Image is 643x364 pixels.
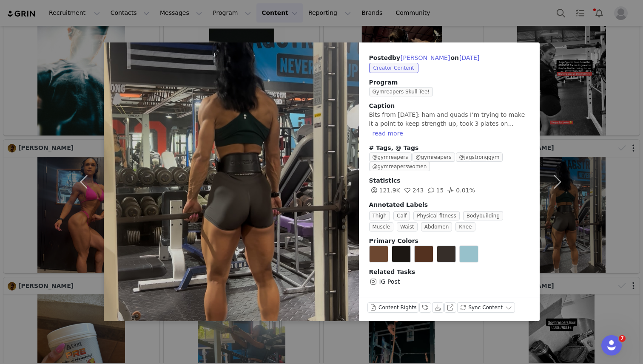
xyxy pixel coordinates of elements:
span: 7 [619,335,626,342]
span: Bits from [DATE]: ham and quads I’m trying to make it a point to keep strength up, took 3 plates ... [369,111,525,127]
span: Gymreapers Skull Tee! [369,87,433,96]
button: [DATE] [459,53,480,63]
span: @gymreaperswomen [369,162,430,171]
span: Thigh [369,211,390,220]
span: Statistics [369,177,401,184]
span: by [392,54,450,61]
span: Primary Colors [369,237,418,244]
span: IG Post [379,277,400,286]
a: Gymreapers Skull Tee! [369,88,437,95]
span: Waist [397,222,418,231]
span: Bodybuilding [463,211,503,220]
span: Annotated Labels [369,201,428,208]
span: Program [369,78,529,87]
button: [PERSON_NAME] [400,53,450,63]
button: Sync Content [457,302,515,313]
span: 15 [426,187,444,194]
span: Abdomen [421,222,452,231]
span: 243 [402,187,424,194]
span: 121.9K [369,187,400,194]
button: Content Rights [367,302,419,313]
span: Physical fitness [413,211,459,220]
span: # Tags, @ Tags [369,144,419,151]
span: @gymreapers [413,152,455,162]
span: Muscle [369,222,394,231]
span: Related Tasks [369,268,415,275]
span: Calf [393,211,410,220]
span: 0.01% [446,187,475,194]
span: @gymreapers [369,152,412,162]
span: Posted on [369,54,480,61]
iframe: Intercom live chat [601,335,622,356]
span: @jagstronggym [456,152,503,162]
span: Creator Content [369,63,418,73]
span: Knee [455,222,475,231]
span: Caption [369,102,395,109]
button: read more [369,128,407,138]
